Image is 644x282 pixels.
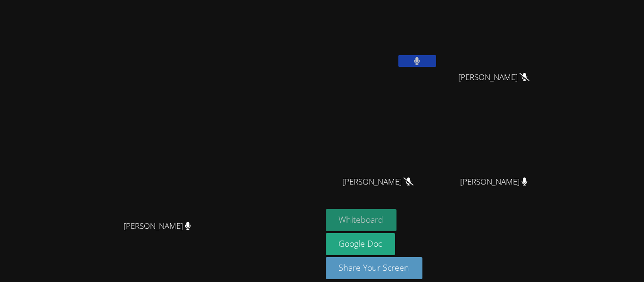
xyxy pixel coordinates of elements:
[458,71,529,84] span: [PERSON_NAME]
[326,257,423,279] button: Share Your Screen
[124,219,191,233] span: [PERSON_NAME]
[460,175,528,189] span: [PERSON_NAME]
[326,233,396,255] a: Google Doc
[342,175,413,189] span: [PERSON_NAME]
[326,209,397,231] button: Whiteboard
